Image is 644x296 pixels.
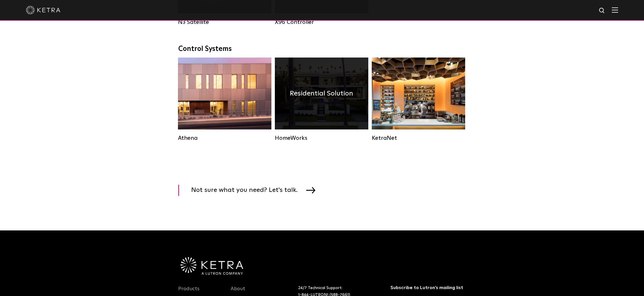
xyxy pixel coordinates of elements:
a: Athena Commercial Solution [178,58,271,142]
img: Ketra-aLutronCo_White_RGB [181,257,243,275]
div: N3 Satellite [178,19,271,26]
div: X96 Controller [275,19,368,26]
a: HomeWorks Residential Solution [275,58,368,142]
img: Hamburger%20Nav.svg [612,7,618,13]
div: HomeWorks [275,135,368,142]
a: KetraNet Legacy System [372,58,465,142]
h4: Residential Solution [290,88,353,99]
div: Control Systems [178,45,466,53]
img: arrow [306,187,315,193]
img: ketra-logo-2019-white [26,6,60,14]
span: Not sure what you need? Let's talk. [191,185,306,196]
a: Not sure what you need? Let's talk. [178,185,323,196]
div: KetraNet [372,135,465,142]
h3: Subscribe to Lutron’s mailing list [390,285,464,291]
img: search icon [599,7,606,14]
div: Athena [178,135,271,142]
